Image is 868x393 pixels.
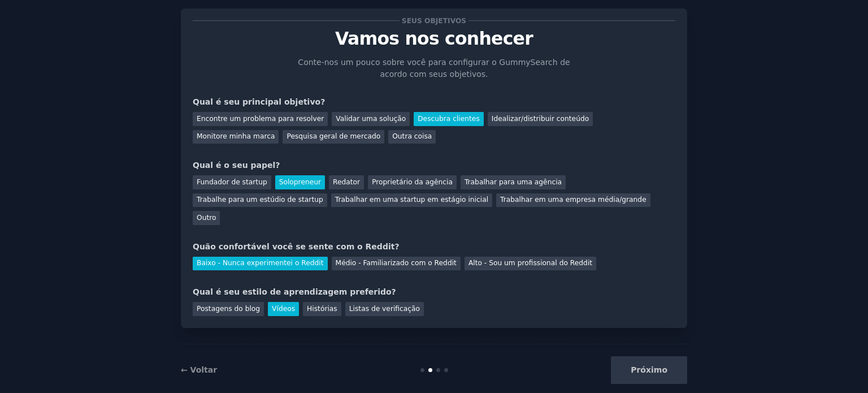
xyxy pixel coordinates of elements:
[287,132,380,140] font: Pesquisa geral de mercado
[272,305,295,313] font: Vídeos
[372,178,453,186] font: Proprietário da agência
[336,115,406,123] font: Validar uma solução
[307,305,337,313] font: Histórias
[465,178,562,186] font: Trabalhar para uma agência
[468,259,592,267] font: Alto - Sou um profissional do Reddit
[336,259,457,267] font: Médio - Familiarizado com o Reddit
[193,242,400,251] font: Quão confortável você se sente com o Reddit?
[500,196,646,204] font: Trabalhar em uma empresa média/grande
[193,97,325,106] font: Qual é seu principal objetivo?
[193,161,280,170] font: Qual é o seu papel?
[197,259,324,267] font: Baixo - Nunca experimentei o Reddit
[197,196,323,204] font: Trabalhe para um estúdio de startup
[335,196,488,204] font: Trabalhar em uma startup em estágio inicial
[197,132,275,140] font: Monitore minha marca
[418,115,480,123] font: Descubra clientes
[298,58,570,79] font: Conte-nos um pouco sobre você para configurar o GummySearch de acordo com seus objetivos.
[197,178,267,186] font: Fundador de startup
[492,115,589,123] font: Idealizar/distribuir conteúdo
[197,214,216,222] font: Outro
[335,28,533,49] font: Vamos nos conhecer
[402,17,466,25] font: Seus objetivos
[349,305,420,313] font: Listas de verificação
[197,115,324,123] font: Encontre um problema para resolver
[392,132,432,140] font: Outra coisa
[279,178,321,186] font: Solopreneur
[333,178,360,186] font: Redator
[193,287,396,296] font: Qual é seu estilo de aprendizagem preferido?
[181,365,217,374] a: ← Voltar
[197,305,260,313] font: Postagens do blog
